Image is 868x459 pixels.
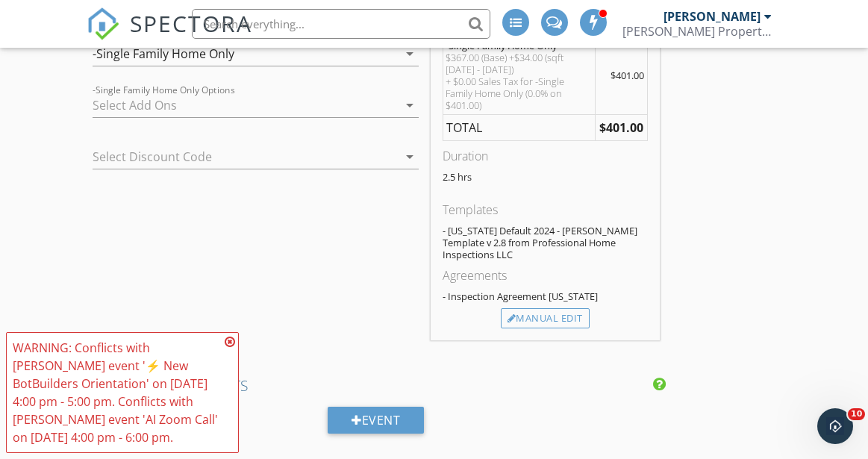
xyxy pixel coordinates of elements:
[93,376,659,396] h4: INSPECTION EVENTS
[192,9,490,39] input: Search everything...
[87,20,252,51] a: SPECTORA
[401,96,419,114] i: arrow_drop_down
[443,147,648,165] div: Duration
[87,7,119,40] img: The Best Home Inspection Software - Spectora
[817,408,853,444] iframe: Intercom live chat
[93,47,234,60] div: -Single Family Home Only
[401,45,419,63] i: arrow_drop_down
[443,171,648,183] p: 2.5 hrs
[848,408,865,420] span: 10
[13,339,220,446] div: WARNING: Conflicts with [PERSON_NAME] event '⚡️ New BotBuilders Orientation' on [DATE] 4:00 pm - ...
[130,7,252,39] span: SPECTORA
[443,290,648,302] div: - Inspection Agreement [US_STATE]
[443,266,648,284] div: Agreements
[611,69,644,82] span: $401.00
[401,148,419,166] i: arrow_drop_down
[599,119,643,136] strong: $401.00
[664,9,761,24] div: [PERSON_NAME]
[446,51,592,111] div: $367.00 (Base) +$34.00 (sqft [DATE] - [DATE]) + $0.00 Sales Tax for -Single Family Home Only (0.0...
[443,201,648,219] div: Templates
[501,308,590,329] div: Manual Edit
[443,225,648,260] div: - [US_STATE] Default 2024 - [PERSON_NAME] Template v 2.8 from Professional Home Inspections LLC
[443,114,595,140] td: TOTAL
[622,24,772,39] div: Kelley Property Inspections, LLC
[328,407,424,434] div: Event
